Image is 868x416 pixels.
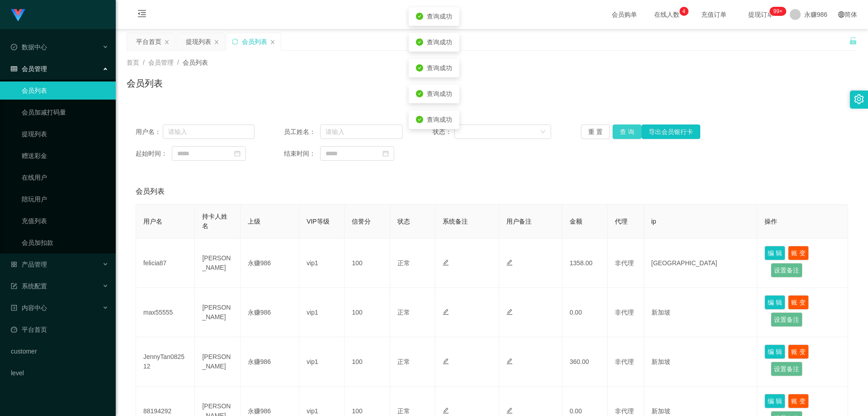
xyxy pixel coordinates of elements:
[849,37,857,45] i: 图标: unlock
[506,407,513,414] i: 图标: edit
[232,38,238,45] i: 图标: sync
[164,39,170,45] i: 图标: close
[764,394,785,408] button: 编 辑
[397,309,410,316] span: 正常
[11,44,17,50] i: 图标: check-circle-o
[788,295,809,310] button: 账 变
[234,150,241,157] i: 图标: calendar
[127,0,157,29] i: 图标: menu-fold
[195,337,240,387] td: [PERSON_NAME]
[241,288,299,337] td: 永赚986
[320,124,403,139] input: 请输入
[650,11,684,18] span: 在线人数
[344,288,390,337] td: 100
[771,362,802,376] button: 设置备注
[344,239,390,288] td: 100
[769,7,786,16] sup: 282
[443,259,449,266] i: 图标: edit
[771,263,802,277] button: 设置备注
[11,43,47,51] span: 数据中心
[427,64,452,72] span: 查询成功
[427,38,452,46] span: 查询成功
[11,320,108,339] a: 图标: dashboard平台首页
[697,11,731,18] span: 充值订单
[11,283,17,289] i: 图标: form
[143,59,145,66] span: /
[136,33,161,50] div: 平台首页
[416,116,423,123] i: icon: check-circle
[562,288,608,337] td: 0.00
[397,407,410,415] span: 正常
[242,33,267,50] div: 会员列表
[248,218,260,225] span: 上级
[682,7,685,16] p: 4
[136,239,195,288] td: felicia87
[581,124,610,139] button: 重 置
[136,337,195,387] td: JennyTan082512
[443,358,449,364] i: 图标: edit
[416,13,423,20] i: icon: check-circle
[764,218,777,225] span: 操作
[22,190,108,208] a: 陪玩用户
[433,127,455,137] span: 状态：
[642,124,700,139] button: 导出会员银行卡
[143,218,162,225] span: 用户名
[11,305,17,311] i: 图标: profile
[148,59,174,66] span: 会员管理
[838,11,844,18] i: 图标: global
[270,39,275,45] i: 图标: close
[127,59,139,66] span: 首页
[562,239,608,288] td: 1358.00
[644,337,758,387] td: 新加坡
[163,124,255,139] input: 请输入
[397,358,410,365] span: 正常
[382,150,389,157] i: 图标: calendar
[854,94,864,104] i: 图标: setting
[427,13,452,20] span: 查询成功
[195,239,240,288] td: [PERSON_NAME]
[427,116,452,123] span: 查询成功
[11,342,108,360] a: customer
[136,186,165,197] span: 会员列表
[570,218,582,225] span: 金额
[615,358,634,365] span: 非代理
[11,65,47,72] span: 会员管理
[615,407,634,415] span: 非代理
[22,81,108,100] a: 会员列表
[22,212,108,230] a: 充值列表
[11,304,47,311] span: 内容中心
[764,295,785,310] button: 编 辑
[443,309,449,315] i: 图标: edit
[615,259,634,267] span: 非代理
[22,103,108,121] a: 会员加减打码量
[136,149,172,158] span: 起始时间：
[22,125,108,143] a: 提现列表
[11,261,17,268] i: 图标: appstore-o
[11,261,47,268] span: 产品管理
[416,90,423,97] i: icon: check-circle
[644,288,758,337] td: 新加坡
[352,218,371,225] span: 信誉分
[416,64,423,72] i: icon: check-circle
[284,127,320,137] span: 员工姓名：
[443,407,449,414] i: 图标: edit
[299,337,344,387] td: vip1
[22,234,108,252] a: 会员加扣款
[177,59,179,66] span: /
[764,344,785,359] button: 编 辑
[506,309,513,315] i: 图标: edit
[506,218,532,225] span: 用户备注
[644,239,758,288] td: [GEOGRAPHIC_DATA]
[416,38,423,46] i: icon: check-circle
[613,124,642,139] button: 查 询
[427,90,452,97] span: 查询成功
[195,288,240,337] td: [PERSON_NAME]
[771,312,802,327] button: 设置备注
[11,9,25,22] img: logo.9652507e.png
[127,77,163,90] h1: 会员列表
[615,309,634,316] span: 非代理
[241,239,299,288] td: 永赚986
[764,246,785,260] button: 编 辑
[299,239,344,288] td: vip1
[788,344,809,359] button: 账 变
